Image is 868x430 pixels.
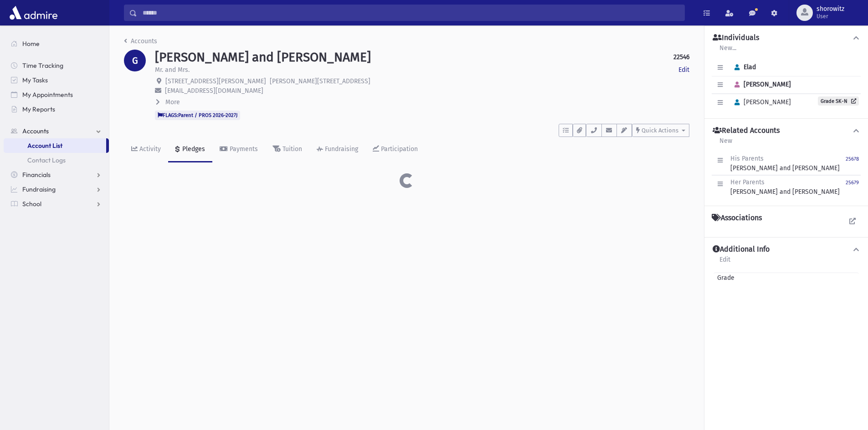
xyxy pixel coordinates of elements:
[712,126,861,136] button: Related Accounts
[846,177,859,197] a: 25679
[730,81,791,88] span: [PERSON_NAME]
[124,137,168,162] a: Activity
[730,154,840,173] div: [PERSON_NAME] and [PERSON_NAME]
[678,65,689,75] a: Edit
[22,185,56,193] span: Fundraising
[22,61,63,70] span: Time Tracking
[27,142,62,150] span: Account List
[22,200,41,208] span: School
[4,102,109,116] a: My Reports
[180,145,205,153] div: Pledges
[4,197,109,211] a: School
[309,137,365,162] a: Fundraising
[165,77,266,85] span: [STREET_ADDRESS][PERSON_NAME]
[817,5,844,13] span: shorowitz
[730,178,765,186] span: Her Parents
[165,98,180,106] span: More
[719,43,737,59] a: New...
[712,245,861,254] button: Additional Info
[817,13,844,20] span: User
[22,40,40,48] span: Home
[155,65,190,75] p: Mr. and Mrs.
[124,36,157,50] nav: breadcrumb
[365,137,425,162] a: Participation
[818,96,859,106] a: Grade SK-N
[281,145,302,153] div: Tuition
[713,33,759,43] h4: Individuals
[137,5,684,21] input: Search
[22,171,51,179] span: Financials
[673,52,689,62] strong: 22546
[642,127,678,134] span: Quick Actions
[714,273,734,283] span: Grade
[22,91,73,99] span: My Appointments
[124,37,157,45] a: Accounts
[730,177,840,197] div: [PERSON_NAME] and [PERSON_NAME]
[323,145,358,153] div: Fundraising
[22,76,48,84] span: My Tasks
[719,136,733,152] a: New
[730,98,791,106] span: [PERSON_NAME]
[379,145,418,153] div: Participation
[719,254,731,271] a: Edit
[4,182,109,197] a: Fundraising
[712,213,762,223] h4: Associations
[713,245,770,254] h4: Additional Info
[4,167,109,182] a: Financials
[155,111,240,120] span: FLAGS:Parent / PROS 2026-2027J
[168,137,212,162] a: Pledges
[138,145,161,153] div: Activity
[22,127,49,135] span: Accounts
[4,87,109,102] a: My Appointments
[730,155,764,162] span: His Parents
[712,33,861,43] button: Individuals
[4,138,106,153] a: Account List
[265,137,309,162] a: Tuition
[4,124,109,138] a: Accounts
[22,105,55,113] span: My Reports
[7,4,60,22] img: AdmirePro
[4,36,109,51] a: Home
[730,63,756,71] span: Elad
[270,77,370,85] span: [PERSON_NAME][STREET_ADDRESS]
[846,154,859,173] a: 25678
[846,156,859,162] small: 25678
[632,124,689,137] button: Quick Actions
[155,50,371,65] h1: [PERSON_NAME] and [PERSON_NAME]
[4,73,109,87] a: My Tasks
[212,137,265,162] a: Payments
[846,180,859,186] small: 25679
[4,153,109,167] a: Contact Logs
[713,126,780,136] h4: Related Accounts
[124,50,146,71] div: G
[4,58,109,73] a: Time Tracking
[155,97,181,107] button: More
[228,145,258,153] div: Payments
[165,87,263,95] span: [EMAIL_ADDRESS][DOMAIN_NAME]
[27,156,66,164] span: Contact Logs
